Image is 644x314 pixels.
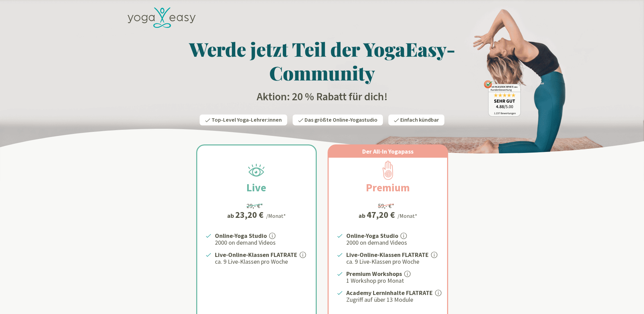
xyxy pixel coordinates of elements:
h1: Werde jetzt Teil der YogaEasy-Community [124,37,521,85]
h2: Aktion: 20 % Rabatt für dich! [124,90,521,104]
p: ca. 9 Live-Klassen pro Woche [346,258,439,266]
div: 29,- €* [246,201,263,210]
p: 2000 on demand Videos [346,239,439,247]
strong: Premium Workshops [346,270,402,278]
div: /Monat* [398,212,417,220]
span: Der All-In Yogapass [362,147,413,155]
strong: Academy Lerninhalte FLATRATE [346,289,433,297]
strong: Online-Yoga Studio [346,232,398,240]
span: Top-Level Yoga-Lehrer:innen [211,116,282,124]
span: ab [358,211,367,220]
strong: Live-Online-Klassen FLATRATE [346,251,429,259]
div: 47,20 € [367,210,395,219]
div: 59,- €* [378,201,394,210]
p: 2000 on demand Videos [215,239,308,247]
span: ab [227,211,235,220]
h2: Premium [350,179,426,196]
p: 1 Workshop pro Monat [346,277,439,285]
h2: Live [230,179,282,196]
strong: Online-Yoga Studio [215,232,267,240]
div: /Monat* [266,212,286,220]
span: Einfach kündbar [400,116,439,124]
p: ca. 9 Live-Klassen pro Woche [215,258,308,266]
img: ausgezeichnet_badge.png [484,80,521,117]
p: Zugriff auf über 13 Module [346,296,439,304]
span: Das größte Online-Yogastudio [305,116,378,124]
strong: Live-Online-Klassen FLATRATE [215,251,297,259]
div: 23,20 € [235,210,263,219]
